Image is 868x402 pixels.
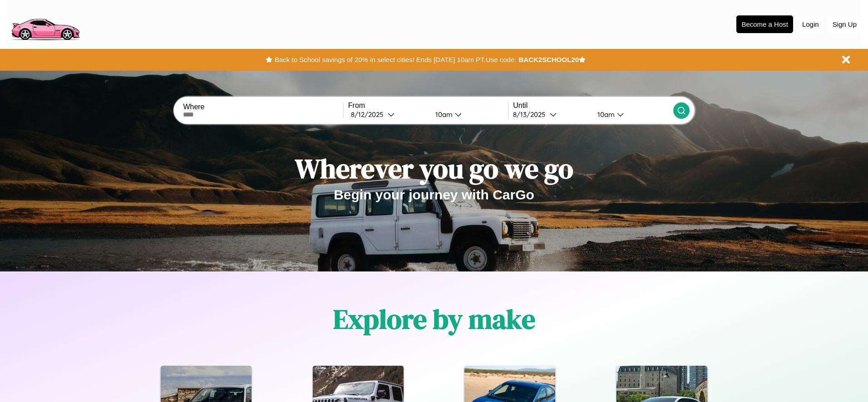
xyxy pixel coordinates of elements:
button: Back to School savings of 20% in select cities! Ends [DATE] 10am PT.Use code: [272,53,518,66]
label: Until [513,102,673,110]
label: From [348,102,508,110]
button: Login [798,16,824,33]
label: Where [183,103,343,111]
div: 8 / 13 / 2025 [513,110,550,119]
button: 10am [428,110,508,119]
div: 10am [593,110,617,119]
img: logo [7,5,84,43]
div: 10am [431,110,455,119]
button: Become a Host [736,15,793,33]
div: 8 / 12 / 2025 [351,110,388,119]
h1: Explore by make [333,300,535,338]
b: BACK2SCHOOL20 [518,56,579,63]
button: 8/12/2025 [348,110,428,119]
button: 10am [590,110,673,119]
button: Sign Up [828,16,861,33]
